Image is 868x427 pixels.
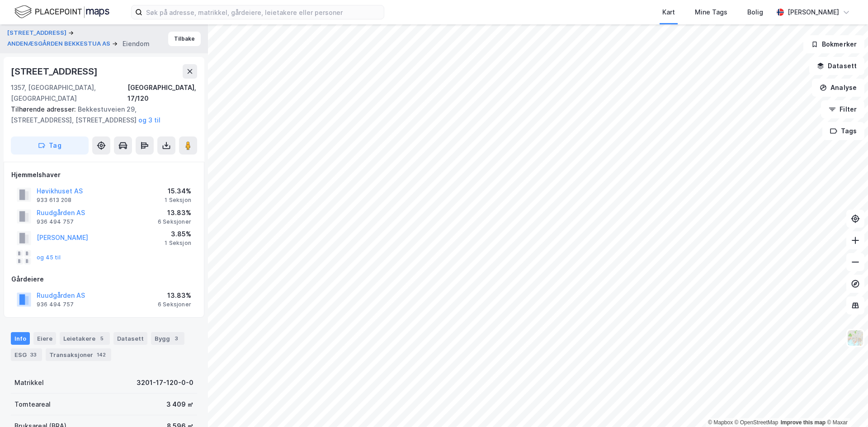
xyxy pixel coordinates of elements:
input: Søk på adresse, matrikkel, gårdeiere, leietakere eller personer [142,5,384,19]
div: Gårdeiere [11,274,197,285]
button: ANDENÆSGÅRDEN BEKKESTUA AS [7,39,112,48]
img: logo.f888ab2527a4732fd821a326f86c7f29.svg [14,4,109,20]
div: Mine Tags [695,7,727,18]
div: 5 [97,334,106,343]
div: 933 613 208 [37,197,71,204]
button: Tilbake [168,32,201,46]
div: 3 [172,334,181,343]
div: Matrikkel [14,377,44,388]
a: OpenStreetMap [735,419,778,426]
button: [STREET_ADDRESS] [7,28,68,38]
button: Datasett [809,57,864,75]
button: Tag [11,136,89,155]
div: [GEOGRAPHIC_DATA], 17/120 [127,82,197,104]
div: Leietakere [60,332,110,345]
div: ESG [11,348,42,361]
div: Eiendom [123,38,150,49]
div: 3.85% [165,229,191,239]
div: Info [11,332,30,345]
div: Eiere [33,332,56,345]
button: Tags [822,122,864,140]
div: 13.83% [158,207,191,218]
div: 1 Seksjon [165,197,191,204]
div: Bolig [747,7,763,18]
iframe: Chat Widget [823,384,868,427]
div: Kontrollprogram for chat [823,384,868,427]
div: 1357, [GEOGRAPHIC_DATA], [GEOGRAPHIC_DATA] [11,82,127,104]
div: 1 Seksjon [165,239,191,247]
div: Hjemmelshaver [11,169,197,180]
div: 3 409 ㎡ [166,399,193,410]
div: 142 [95,350,108,359]
div: Kart [662,7,675,18]
div: Bygg [151,332,184,345]
div: 936 494 757 [37,301,74,308]
div: 936 494 757 [37,218,74,225]
button: Bokmerker [803,35,864,53]
div: Bekkestuveien 29, [STREET_ADDRESS], [STREET_ADDRESS] [11,104,190,126]
button: Filter [821,100,864,118]
div: 33 [28,350,38,359]
span: Tilhørende adresser: [11,105,78,113]
div: [STREET_ADDRESS] [11,64,99,79]
div: 3201-17-120-0-0 [137,377,193,388]
div: 6 Seksjoner [158,218,191,225]
a: Improve this map [781,419,826,426]
a: Mapbox [708,419,733,426]
div: 15.34% [165,186,191,197]
div: [PERSON_NAME] [788,7,839,18]
div: 13.83% [158,290,191,301]
div: 6 Seksjoner [158,301,191,308]
div: Tomteareal [14,399,51,410]
div: Transaksjoner [46,348,111,361]
img: Z [847,329,864,347]
div: Datasett [113,332,147,345]
button: Analyse [812,79,864,97]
